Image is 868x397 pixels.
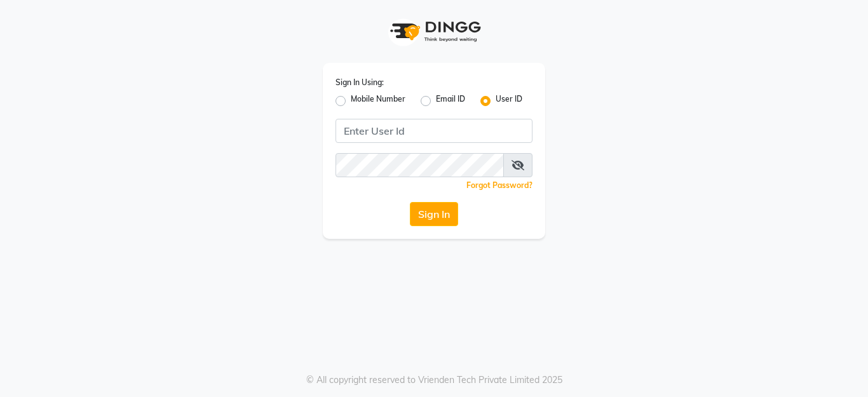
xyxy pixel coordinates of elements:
input: Username [336,119,532,143]
label: Mobile Number [351,93,405,109]
img: logo1.svg [383,13,485,50]
label: User ID [496,93,522,109]
input: Username [336,153,504,177]
button: Sign In [410,202,458,226]
label: Email ID [436,93,465,109]
label: Sign In Using: [336,77,384,88]
a: Forgot Password? [466,180,532,190]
